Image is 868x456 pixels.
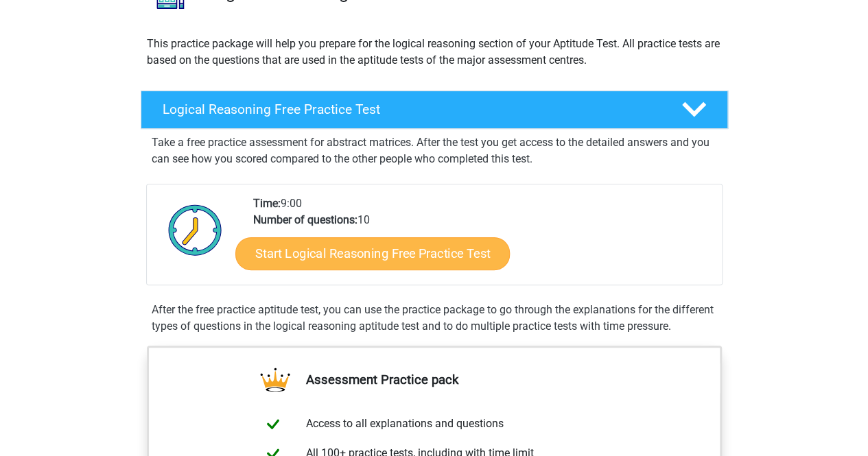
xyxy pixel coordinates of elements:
b: Number of questions: [253,213,357,226]
a: Start Logical Reasoning Free Practice Test [235,237,510,269]
a: Logical Reasoning Free Practice Test [135,91,734,129]
div: After the free practice aptitude test, you can use the practice package to go through the explana... [146,302,723,335]
h4: Logical Reasoning Free Practice Test [163,101,659,117]
img: Clock [161,195,230,264]
b: Time: [253,197,281,210]
div: 9:00 10 [243,195,721,285]
p: This practice package will help you prepare for the logical reasoning section of your Aptitude Te... [147,36,722,69]
p: Take a free practice assessment for abstract matrices. After the test you get access to the detai... [152,134,717,167]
